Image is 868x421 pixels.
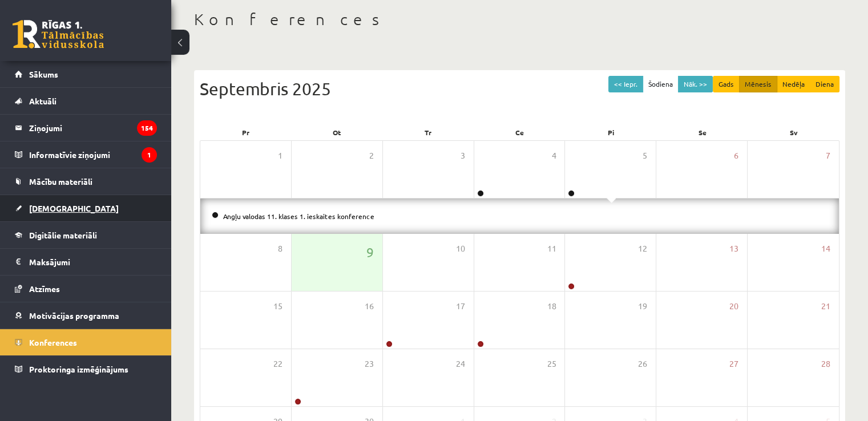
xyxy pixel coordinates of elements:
a: Digitālie materiāli [15,222,157,248]
div: Ce [474,124,565,140]
span: 25 [547,358,556,370]
span: Digitālie materiāli [29,230,97,240]
div: Pi [566,124,657,140]
span: 26 [638,358,647,370]
span: 15 [273,300,282,313]
a: Maksājumi [15,249,157,275]
span: Proktoringa izmēģinājums [29,364,128,374]
div: Septembris 2025 [200,76,839,102]
span: 22 [273,358,282,370]
span: 9 [366,242,374,262]
span: 16 [365,300,374,313]
legend: Maksājumi [29,249,157,275]
a: Konferences [15,329,157,355]
span: 8 [278,242,282,255]
span: Sākums [29,69,58,79]
span: 24 [456,358,465,370]
span: 11 [547,242,556,255]
i: 1 [142,147,157,163]
span: 28 [821,358,830,370]
button: Gads [713,76,740,92]
span: [DEMOGRAPHIC_DATA] [29,203,119,213]
span: 4 [551,149,556,162]
span: 27 [729,358,738,370]
button: << Iepr. [608,76,643,92]
legend: Ziņojumi [29,115,157,141]
span: 17 [456,300,465,313]
span: 14 [821,242,830,255]
a: Atzīmes [15,276,157,302]
div: Pr [200,124,291,140]
span: 10 [456,242,465,255]
div: Se [657,124,748,140]
a: Mācību materiāli [15,168,157,195]
i: 154 [137,120,157,136]
span: 19 [638,300,647,313]
span: 1 [278,149,282,162]
span: Atzīmes [29,284,60,294]
a: Informatīvie ziņojumi1 [15,141,157,168]
a: [DEMOGRAPHIC_DATA] [15,195,157,221]
span: 20 [729,300,738,313]
legend: Informatīvie ziņojumi [29,141,157,168]
a: Aktuāli [15,88,157,114]
div: Sv [748,124,839,140]
span: 12 [638,242,647,255]
span: 2 [369,149,374,162]
span: 13 [729,242,738,255]
div: Tr [382,124,474,140]
button: Šodiena [643,76,679,92]
h1: Konferences [194,10,845,29]
span: 5 [643,149,647,162]
a: Rīgas 1. Tālmācības vidusskola [13,20,104,48]
button: Nāk. >> [678,76,713,92]
a: Proktoringa izmēģinājums [15,356,157,382]
a: Sākums [15,61,157,87]
button: Diena [810,76,839,92]
a: Ziņojumi154 [15,115,157,141]
span: 21 [821,300,830,313]
button: Nedēļa [777,76,810,92]
span: 7 [826,149,830,162]
a: Angļu valodas 11. klases 1. ieskaites konference [223,212,374,221]
span: 18 [547,300,556,313]
span: 6 [734,149,738,162]
span: 23 [365,358,374,370]
button: Mēnesis [739,76,777,92]
span: Aktuāli [29,96,56,106]
a: Motivācijas programma [15,302,157,329]
div: Ot [291,124,382,140]
span: Konferences [29,337,77,347]
span: 3 [461,149,465,162]
span: Mācību materiāli [29,176,92,187]
span: Motivācijas programma [29,310,119,321]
